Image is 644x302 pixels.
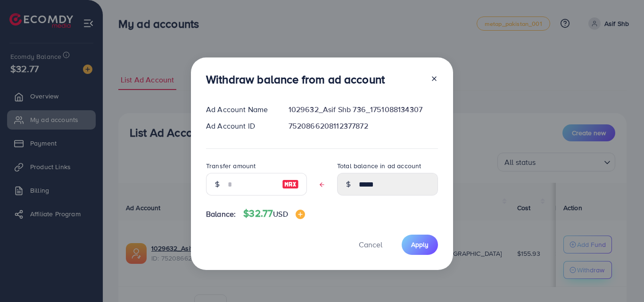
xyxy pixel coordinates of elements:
[206,161,256,171] label: Transfer amount
[198,104,281,115] div: Ad Account Name
[402,235,438,255] button: Apply
[604,260,637,295] iframe: Chat
[243,208,305,220] h4: $32.77
[411,240,429,249] span: Apply
[198,121,281,131] div: Ad Account ID
[281,104,446,115] div: 1029632_Asif Shb 736_1751088134307
[337,161,421,171] label: Total balance in ad account
[206,209,236,220] span: Balance:
[206,73,385,86] h3: Withdraw balance from ad account
[359,239,382,250] span: Cancel
[347,235,394,255] button: Cancel
[281,121,446,131] div: 7520866208112377872
[296,210,305,219] img: image
[282,179,299,190] img: image
[273,209,288,219] span: USD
